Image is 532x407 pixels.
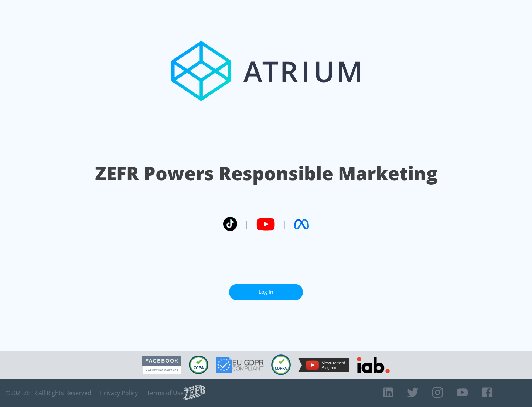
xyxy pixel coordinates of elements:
img: IAB [357,357,390,373]
a: Privacy Policy [100,389,138,397]
img: CCPA Compliant [189,356,208,374]
img: GDPR Compliant [216,357,264,373]
a: Log In [229,284,303,300]
h1: ZEFR Powers Responsible Marketing [95,161,437,186]
span: | [245,219,249,230]
img: Facebook Marketing Partner [142,356,181,374]
span: © 2025 ZEFR All Rights Reserved [6,389,91,397]
a: Terms of Use [147,389,184,397]
img: YouTube Measurement Program [298,358,349,372]
img: COPPA Compliant [271,354,291,375]
span: | [282,219,287,230]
